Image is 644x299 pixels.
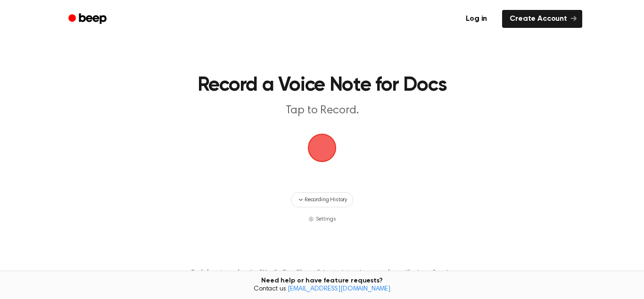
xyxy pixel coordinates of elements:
a: [EMAIL_ADDRESS][DOMAIN_NAME] [288,286,390,292]
p: Tap to Record. [141,103,503,119]
span: Recording History [305,196,347,204]
h1: Record a Voice Note for Docs [102,76,542,95]
button: Recording History [291,192,353,207]
img: Beep Logo [308,134,336,162]
a: Beep [62,10,115,28]
button: Settings [308,215,336,223]
span: Settings [316,215,336,223]
a: Create Account [502,10,582,28]
a: Log in [456,8,496,30]
span: Contact us [6,285,638,294]
p: Tired of copying and pasting? Use the Docs Chrome Extension to insert your recordings without cop... [191,269,453,276]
